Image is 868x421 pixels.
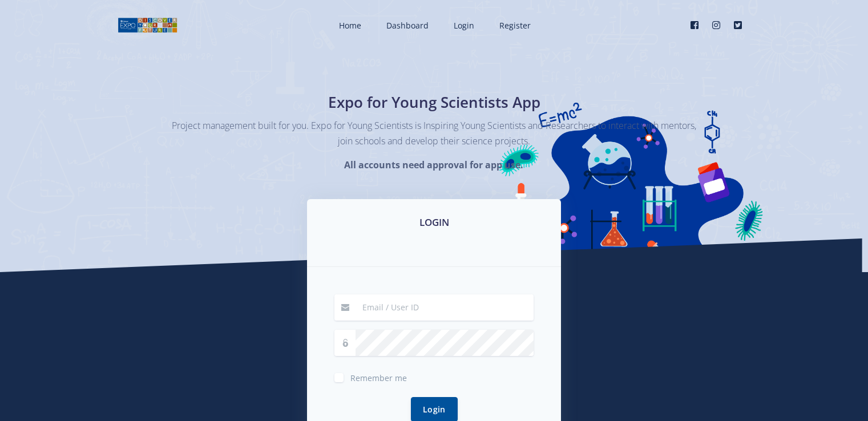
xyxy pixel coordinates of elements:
[454,20,474,31] span: Login
[375,10,438,41] a: Dashboard
[321,215,547,230] h3: LOGIN
[499,20,531,31] span: Register
[172,118,697,149] p: Project management built for you. Expo for Young Scientists is Inspiring Young Scientists and Res...
[356,294,534,321] input: Email / User ID
[350,373,407,383] span: Remember me
[442,10,483,41] a: Login
[118,17,177,34] img: logo01.png
[339,20,361,31] span: Home
[488,10,540,41] a: Register
[386,20,429,31] span: Dashboard
[344,159,523,171] strong: All accounts need approval for app use.
[226,91,643,114] h1: Expo for Young Scientists App
[328,10,370,41] a: Home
